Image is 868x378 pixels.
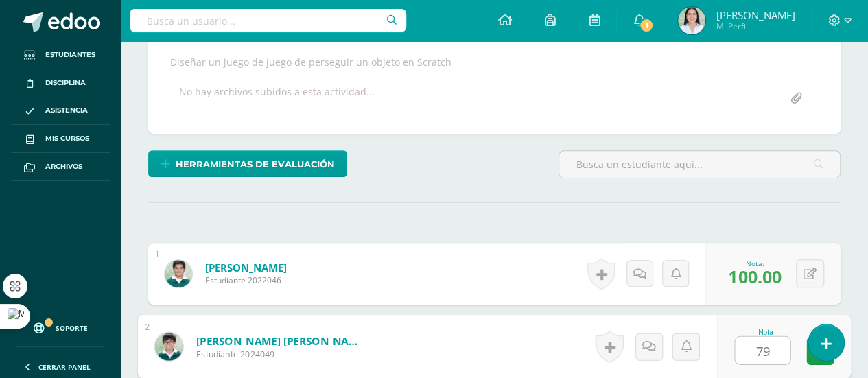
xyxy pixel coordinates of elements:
[559,151,840,178] input: Busca un estudiante aquí...
[196,333,366,348] a: [PERSON_NAME] [PERSON_NAME]
[716,8,795,22] span: [PERSON_NAME]
[45,49,95,60] span: Estudiantes
[154,332,183,360] img: b10c06e140e7d10886187a10cc5376bd.png
[45,133,89,144] span: Mis cursos
[56,323,88,333] span: Soporte
[130,9,406,32] input: Busca un usuario...
[678,7,705,34] img: 14536fa6949afcbee78f4ea450bb76df.png
[205,274,287,286] span: Estudiante 2022046
[639,18,654,33] span: 1
[11,153,110,181] a: Archivos
[45,161,82,172] span: Archivos
[16,309,104,343] a: Soporte
[45,78,86,88] span: Disciplina
[176,152,335,177] span: Herramientas de evaluación
[165,56,824,69] div: Diseñar un juego de juego de perseguir un objeto en Scratch
[11,41,110,69] a: Estudiantes
[205,261,287,274] a: [PERSON_NAME]
[196,348,366,360] span: Estudiante 2024049
[716,21,795,32] span: Mi Perfil
[734,328,797,335] div: Nota
[728,259,781,268] div: Nota:
[11,97,110,126] a: Asistencia
[165,260,192,287] img: 2682adfb1f1d34465849ad3628fbdeaa.png
[11,125,110,153] a: Mis cursos
[728,265,781,288] span: 100.00
[38,362,91,372] span: Cerrar panel
[735,337,790,364] input: 0-100.0
[179,85,375,112] div: No hay archivos subidos a esta actividad...
[11,69,110,97] a: Disciplina
[45,105,88,116] span: Asistencia
[148,150,347,177] a: Herramientas de evaluación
